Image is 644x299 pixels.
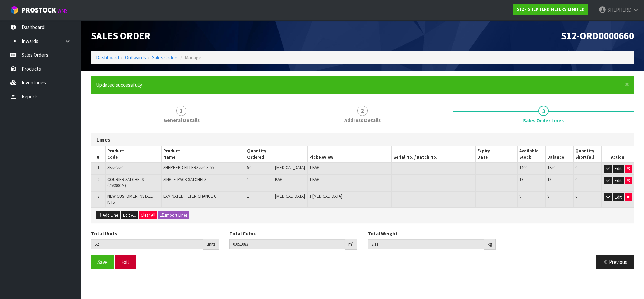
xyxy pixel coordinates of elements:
span: SHEPHERD [607,7,632,13]
th: # [91,146,106,163]
button: Previous [596,255,634,269]
span: 1 [97,165,99,170]
span: Address Details [344,117,381,124]
input: Total Cubic [229,239,345,249]
span: 0 [575,165,577,170]
img: cube-alt.png [10,6,19,14]
label: Total Units [91,230,117,237]
span: Sales Order [91,29,150,42]
span: Updated successfully [96,82,142,88]
span: ProStock [22,6,56,15]
a: Dashboard [96,54,119,61]
button: Save [91,255,114,269]
span: S12-ORD0000660 [561,29,634,42]
th: Product Name [162,146,245,163]
button: Clear All [139,211,157,219]
span: 1 BAG [309,165,320,170]
span: 0 [575,193,577,199]
span: 2 [97,177,99,182]
button: Edit All [121,211,138,219]
span: Sales Order Lines [91,128,634,274]
span: BAG [275,177,283,182]
th: Quantity Shortfall [574,146,602,163]
span: 0 [575,177,577,182]
a: Outwards [125,54,146,61]
h3: Lines [96,136,628,143]
span: [MEDICAL_DATA] [275,165,305,170]
span: 50 [247,165,251,170]
span: 3 [538,106,549,116]
span: 3 [97,193,99,199]
span: 1 BAG [309,177,320,182]
label: Total Weight [368,230,398,237]
button: Exit [115,255,136,269]
th: Balance [546,146,574,163]
label: Total Cubic [229,230,256,237]
span: 1 [176,106,186,116]
span: 8 [547,193,549,199]
th: Quantity Ordered [245,146,308,163]
span: [MEDICAL_DATA] [275,193,305,199]
strong: S12 - SHEPHERD FILTERS LIMITED [517,6,585,12]
th: Product Code [106,146,162,163]
input: Total Units [91,239,203,249]
button: Import Lines [158,211,189,219]
span: SF550550 [107,165,123,170]
span: 2 [357,106,368,116]
span: 1 [247,177,249,182]
a: Sales Orders [152,54,179,61]
th: Expiry Date [475,146,518,163]
button: Edit [613,165,624,173]
div: kg [484,239,496,250]
div: units [203,239,219,250]
button: Edit [613,177,624,185]
span: SHEPHERD FILTERS 550 X 55... [163,165,217,170]
th: Available Stock [518,146,546,163]
span: Save [97,259,108,265]
span: 1350 [547,165,555,170]
button: Edit [613,193,624,201]
span: 19 [519,177,523,182]
span: 9 [519,193,521,199]
input: Total Weight [368,239,484,249]
span: Sales Order Lines [523,117,564,124]
span: Manage [185,54,201,61]
span: 18 [547,177,551,182]
span: NEW CUSTOMER INSTALL KITS [107,193,153,205]
span: General Details [164,117,200,124]
small: WMS [57,7,68,14]
button: Add Line [96,211,120,219]
span: COURIER SATCHELS (75X90CM) [107,177,144,189]
div: m³ [345,239,357,250]
th: Serial No. / Batch No. [391,146,475,163]
span: 1 [247,193,249,199]
span: 1 [MEDICAL_DATA] [309,193,342,199]
span: × [625,80,629,89]
span: LAMINATED FILTER CHANGE G... [163,193,220,199]
span: SINGLE-PACK SATCHELS [163,177,206,182]
th: Pick Review [308,146,391,163]
span: 1400 [519,165,527,170]
th: Action [602,146,634,163]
